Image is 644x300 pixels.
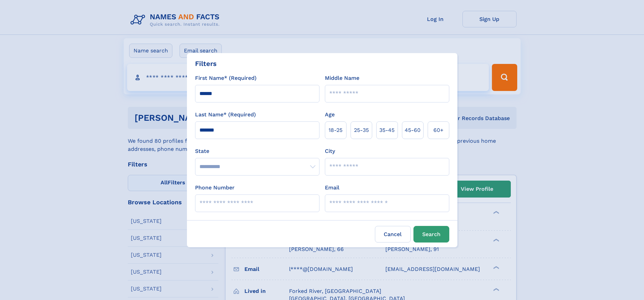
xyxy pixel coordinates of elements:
[405,126,421,134] span: 45‑60
[195,59,217,69] div: Filters
[195,147,319,155] label: State
[325,111,335,119] label: Age
[354,126,369,134] span: 25‑35
[379,126,395,134] span: 35‑45
[195,184,235,192] label: Phone Number
[413,226,449,243] button: Search
[329,126,342,134] span: 18‑25
[433,126,444,134] span: 60+
[375,226,411,243] label: Cancel
[325,184,339,192] label: Email
[195,74,257,82] label: First Name* (Required)
[325,147,335,155] label: City
[325,74,359,82] label: Middle Name
[195,111,256,119] label: Last Name* (Required)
